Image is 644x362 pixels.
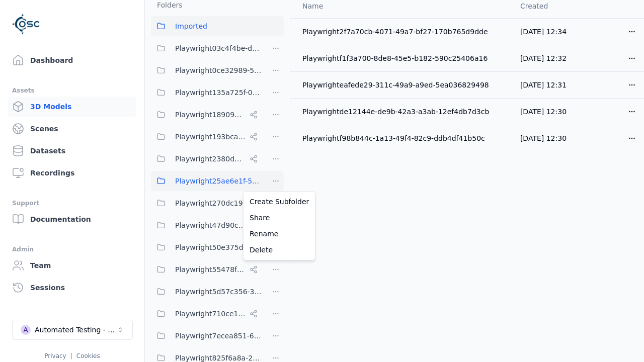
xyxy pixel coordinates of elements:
[246,194,313,210] a: Create Subfolder
[246,210,313,226] a: Share
[246,242,313,258] a: Delete
[246,226,313,242] a: Rename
